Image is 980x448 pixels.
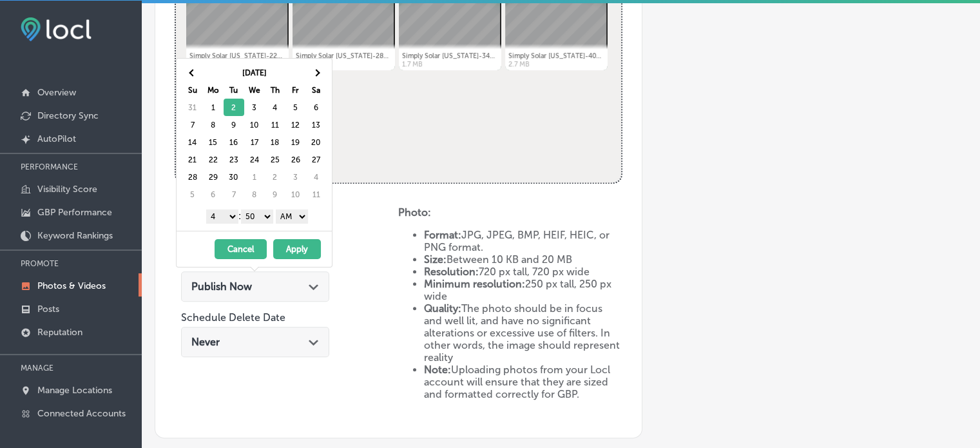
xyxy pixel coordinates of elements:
td: 25 [265,151,285,168]
p: Directory Sync [37,110,99,121]
td: 14 [182,133,203,151]
th: Tu [224,81,244,99]
strong: Photo: [398,206,431,219]
li: Between 10 KB and 20 MB [424,253,622,266]
li: 250 px tall, 250 px wide [424,278,622,302]
strong: Resolution: [424,266,479,278]
td: 10 [244,116,265,133]
td: 22 [203,151,224,168]
td: 5 [182,186,203,203]
td: 2 [265,168,285,186]
td: 8 [203,116,224,133]
td: 15 [203,133,224,151]
p: Manage Locations [37,385,112,396]
td: 4 [306,168,327,186]
p: GBP Performance [37,207,112,218]
th: We [244,81,265,99]
td: 29 [203,168,224,186]
td: 10 [285,186,306,203]
span: Never [191,336,220,348]
td: 23 [224,151,244,168]
p: AutoPilot [37,133,76,144]
td: 2 [224,99,244,116]
td: 31 [182,99,203,116]
span: Publish Now [191,280,252,293]
td: 7 [224,186,244,203]
p: Reputation [37,327,82,338]
li: The photo should be in focus and well lit, and have no significant alterations or excessive use o... [424,302,622,364]
li: 720 px tall, 720 px wide [424,266,622,278]
li: JPG, JPEG, BMP, HEIF, HEIC, or PNG format. [424,229,622,253]
p: Posts [37,304,59,315]
td: 13 [306,116,327,133]
button: Cancel [215,239,267,259]
td: 7 [182,116,203,133]
strong: Note: [424,364,451,376]
td: 4 [265,99,285,116]
td: 20 [306,133,327,151]
strong: Size: [424,253,447,266]
p: Connected Accounts [37,408,126,419]
td: 9 [265,186,285,203]
td: 3 [244,99,265,116]
td: 18 [265,133,285,151]
th: Fr [285,81,306,99]
p: Photos & Videos [37,280,106,291]
label: Schedule Delete Date [181,311,285,324]
td: 1 [203,99,224,116]
th: [DATE] [203,64,306,81]
li: Uploading photos from your Locl account will ensure that they are sized and formatted correctly f... [424,364,622,400]
th: Sa [306,81,327,99]
td: 16 [224,133,244,151]
td: 24 [244,151,265,168]
p: Overview [37,87,76,98]
strong: Quality: [424,302,461,315]
td: 3 [285,168,306,186]
td: 21 [182,151,203,168]
img: fda3e92497d09a02dc62c9cd864e3231.png [21,17,91,41]
th: Su [182,81,203,99]
td: 12 [285,116,306,133]
td: 11 [306,186,327,203]
p: Visibility Score [37,184,97,195]
p: Keyword Rankings [37,230,113,241]
button: Apply [273,239,321,259]
th: Mo [203,81,224,99]
td: 11 [265,116,285,133]
td: 9 [224,116,244,133]
td: 26 [285,151,306,168]
strong: Minimum resolution: [424,278,525,290]
td: 19 [285,133,306,151]
th: Th [265,81,285,99]
td: 28 [182,168,203,186]
td: 30 [224,168,244,186]
div: : [182,206,332,226]
td: 1 [244,168,265,186]
td: 6 [203,186,224,203]
strong: Format: [424,229,461,241]
td: 17 [244,133,265,151]
td: 6 [306,99,327,116]
td: 5 [285,99,306,116]
td: 8 [244,186,265,203]
td: 27 [306,151,327,168]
